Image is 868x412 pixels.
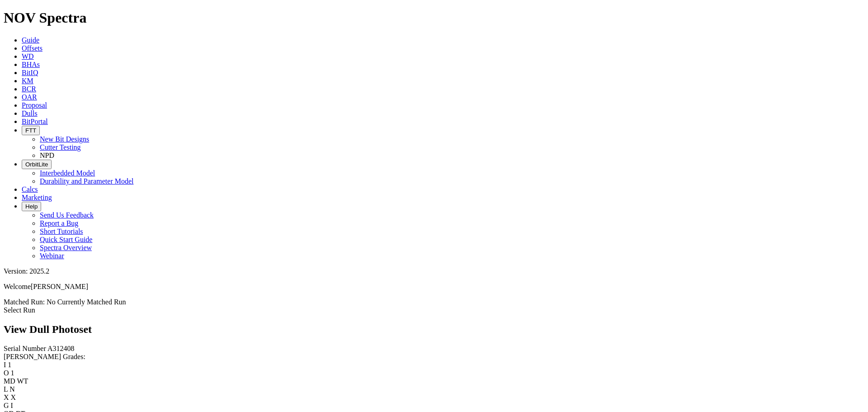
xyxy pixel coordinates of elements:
a: Marketing [22,194,52,201]
a: Cutter Testing [40,143,81,151]
a: Interbedded Model [40,169,95,177]
h1: NOV Spectra [4,9,864,26]
span: N [9,385,15,393]
span: WT [17,377,28,385]
a: Send Us Feedback [40,211,94,219]
p: Welcome [4,283,864,291]
button: OrbitLite [22,160,52,169]
span: OrbitLite [25,161,48,168]
span: Matched Run: [4,298,45,306]
a: Short Tutorials [40,227,83,235]
a: Report a Bug [40,219,78,227]
a: Spectra Overview [40,244,92,251]
a: Calcs [22,185,38,193]
a: Guide [22,36,39,44]
a: WD [22,52,34,60]
span: FTT [25,127,36,134]
span: I [11,402,13,409]
label: L [4,385,8,393]
a: Select Run [4,306,35,314]
a: Quick Start Guide [40,236,92,243]
a: Proposal [22,101,47,109]
a: BHAs [22,61,40,68]
label: I [4,361,6,369]
label: MD [4,377,15,385]
a: BitIQ [22,69,38,76]
a: Offsets [22,44,42,52]
div: [PERSON_NAME] Grades: [4,353,864,361]
a: OAR [22,93,37,101]
span: A312408 [47,345,75,352]
a: Dulls [22,109,38,117]
button: Help [22,202,41,211]
span: X [11,393,16,401]
a: BCR [22,85,36,93]
div: Version: 2025.2 [4,267,864,275]
button: FTT [22,126,40,135]
h2: View Dull Photoset [4,323,864,336]
span: 1 [11,369,14,377]
span: Help [25,203,38,210]
label: Serial Number [4,345,46,352]
span: No Currently Matched Run [47,298,126,306]
a: BitPortal [22,118,48,125]
a: Webinar [40,252,64,260]
span: 1 [8,361,11,369]
span: [PERSON_NAME] [31,283,88,290]
label: X [4,393,9,401]
a: KM [22,77,33,85]
label: G [4,402,9,409]
a: NPD [40,152,54,159]
a: New Bit Designs [40,135,89,143]
a: Durability and Parameter Model [40,177,134,185]
label: O [4,369,9,377]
